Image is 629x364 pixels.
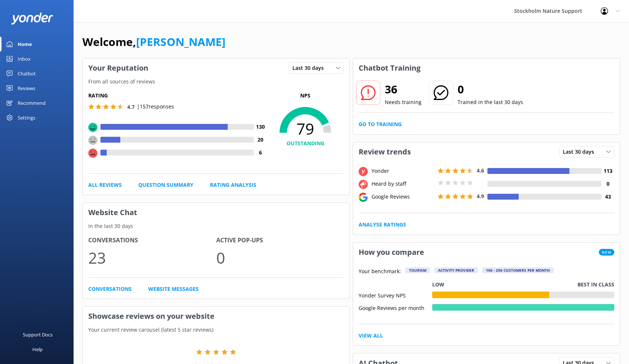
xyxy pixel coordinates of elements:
span: 79 [267,119,344,138]
p: NPS [267,92,344,100]
h3: Chatbot Training [353,58,426,78]
div: Help [32,342,43,357]
p: Trained in the last 30 days [458,98,523,106]
span: 4.7 [127,103,135,110]
span: 4.6 [477,167,484,174]
div: 100 - 250 customers per month [482,267,554,273]
a: All Reviews [88,181,122,189]
h4: 43 [601,193,614,201]
p: 0 [216,245,344,270]
h3: Your Reputation [83,58,154,78]
h4: 130 [254,123,267,131]
h2: 0 [458,81,523,98]
div: Google Reviews per month [359,304,432,311]
div: Yonder [370,167,436,175]
a: View All [359,332,383,340]
img: yonder-white-logo.png [11,13,53,25]
h4: OUTSTANDING [267,139,344,147]
div: Tourism [405,267,430,273]
h3: How you compare [353,243,430,262]
div: Activity Provider [434,267,478,273]
p: | 157 responses [137,103,174,111]
div: Chatbot [18,66,36,81]
h1: Welcome, [82,33,225,51]
h3: Review trends [353,142,416,161]
h3: Showcase reviews on your website [83,307,349,326]
h4: 20 [254,136,267,144]
p: From all sources of reviews [83,78,349,86]
div: Recommend [18,96,46,110]
div: Yonder Survey NPS [359,292,432,298]
p: In the last 30 days [83,222,349,230]
div: Heard by staff [370,180,436,188]
a: Go to Training [359,120,402,128]
div: Support Docs [23,327,53,342]
h2: 36 [385,81,422,98]
div: Settings [18,110,35,125]
h5: Rating [88,92,267,100]
span: New [599,249,614,256]
div: Reviews [18,81,35,96]
p: Low [432,281,444,289]
a: Rating Analysis [210,181,256,189]
h4: Conversations [88,236,216,245]
h4: Active Pop-ups [216,236,344,245]
a: [PERSON_NAME] [136,34,225,49]
p: Best in class [578,281,614,289]
div: Inbox [18,51,31,66]
div: Home [18,37,32,51]
p: Your benchmark: [359,267,401,276]
p: 23 [88,245,216,270]
h4: 113 [601,167,614,175]
span: Last 30 days [292,64,328,72]
span: Last 30 days [563,148,598,156]
h4: 6 [254,149,267,157]
a: Website Messages [148,285,199,293]
p: Needs training [385,98,422,106]
a: Analyse Ratings [359,221,406,229]
h3: Website Chat [83,203,349,222]
a: Question Summary [138,181,193,189]
h4: 0 [601,180,614,188]
a: Conversations [88,285,132,293]
span: 4.9 [477,193,484,200]
p: Your current review carousel (latest 5 star reviews) [83,326,349,334]
div: Google Reviews [370,193,436,201]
